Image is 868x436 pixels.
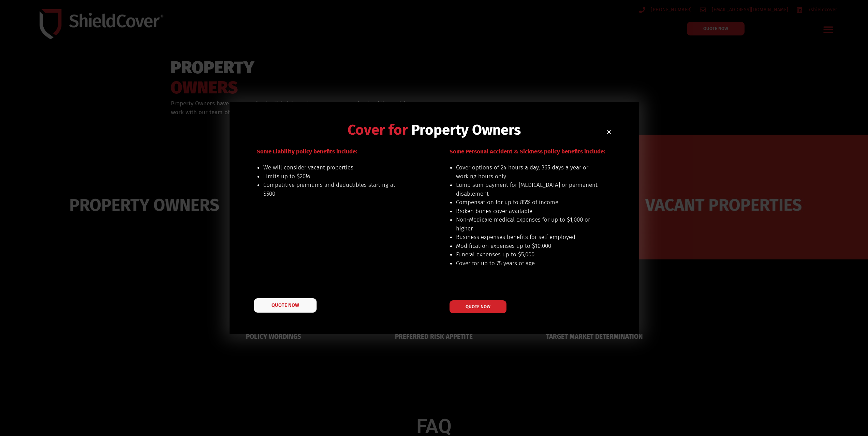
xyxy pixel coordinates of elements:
a: Close [606,130,612,135]
li: Limits up to $20M [263,172,406,181]
a: QUOTE NOW [254,298,317,313]
li: Modification expenses up to $10,000 [456,242,598,251]
li: We will consider vacant properties [263,163,406,172]
li: Non-Medicare medical expenses for up to $1,000 or higher [456,215,598,233]
span: QUOTE NOW [466,304,490,309]
li: Broken bones cover available [456,207,598,216]
li: Business expenses benefits for self employed [456,233,598,242]
li: Competitive premiums and deductibles starting at $500 [263,181,406,198]
li: Compensation for up to 85% of income [456,198,598,207]
span: Property Owners [411,121,521,138]
span: Cover for [348,121,408,138]
iframe: LiveChat chat widget [734,193,868,436]
li: Cover for up to 75 years of age [456,259,598,268]
span: QUOTE NOW [271,303,299,307]
li: Cover options of 24 hours a day, 365 days a year or working hours only [456,163,598,181]
span: Some Liability policy benefits include: [257,148,357,155]
span: Some Personal Accident & Sickness policy benefits include: [450,148,605,155]
a: QUOTE NOW [450,300,506,313]
li: Funeral expenses up to $5,000 [456,250,598,259]
li: Lump sum payment for [MEDICAL_DATA] or permanent disablement [456,181,598,198]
